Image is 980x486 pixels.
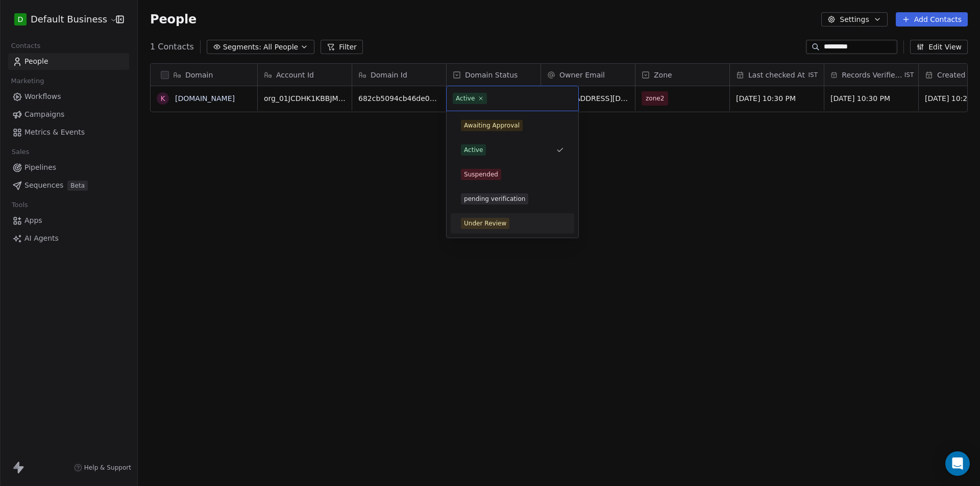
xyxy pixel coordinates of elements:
[464,170,498,179] div: Suspended
[464,121,520,130] div: Awaiting Approval
[464,194,525,203] div: pending verification
[464,145,483,155] div: Active
[451,115,574,234] div: Suggestions
[464,219,506,228] div: Under Review
[456,94,475,103] div: Active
